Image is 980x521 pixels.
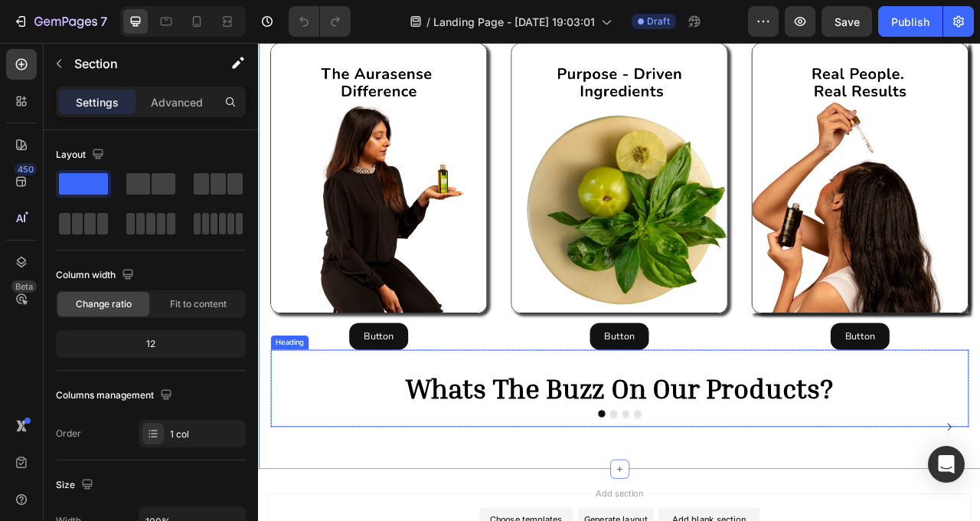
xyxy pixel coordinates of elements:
button: Carousel Next Arrow [867,477,891,501]
button: Button [728,356,803,391]
button: Dot [478,467,487,477]
p: 7 [100,12,107,31]
span: Fit to content [170,297,227,311]
div: 450 [15,163,37,175]
div: Column width [56,265,137,286]
span: Landing Page - [DATE] 19:03:01 [433,14,595,30]
div: Heading [18,375,60,388]
div: Button [440,362,479,385]
button: Publish [878,6,942,37]
div: Beta [11,280,37,293]
p: Advanced [151,94,203,110]
div: Size [56,475,96,496]
button: Save [822,6,872,37]
div: 1 col [170,428,242,441]
div: Undo/Redo [289,6,351,37]
span: Draft [647,15,670,28]
div: Button [746,362,785,385]
iframe: Design area [258,43,980,521]
span: / [426,14,430,30]
div: Open Intercom Messenger [928,446,965,483]
button: Dot [447,467,456,477]
p: Section [74,54,200,73]
button: Dot [462,467,472,477]
p: Settings [76,94,119,110]
div: Order [56,427,81,441]
button: 7 [6,6,114,37]
button: Button [422,356,497,391]
div: Columns management [56,385,175,406]
div: Layout [56,145,107,165]
span: Save [835,15,860,28]
span: Change ratio [76,297,132,311]
div: 12 [59,333,243,355]
div: Publish [891,14,929,30]
span: whats the buzz on our products? [188,418,732,460]
button: Dot [432,467,441,477]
